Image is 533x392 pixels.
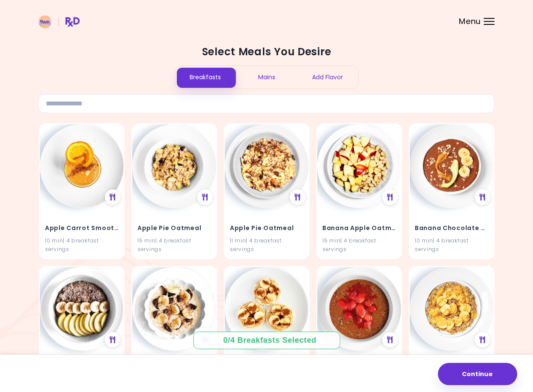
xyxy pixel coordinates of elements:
[137,221,211,235] h4: Apple Pie Oatmeal
[39,15,80,28] img: RxDiet
[415,221,488,235] h4: Banana Chocolate Smoothie
[438,363,517,385] button: Continue
[223,335,310,346] div: 0 / 4 Breakfasts Selected
[39,45,494,59] h2: Select Meals You Desire
[459,18,481,25] span: Menu
[236,66,297,89] div: Mains
[197,189,213,205] div: See Meal Plan
[322,221,396,235] h4: Banana Apple Oatmeal
[415,236,488,253] div: 10 min | 4 breakfast servings
[105,189,120,205] div: See Meal Plan
[45,221,119,235] h4: Apple Carrot Smoothie
[230,221,304,235] h4: Apple Pie Oatmeal
[297,66,358,89] div: Add Flavor
[382,332,398,347] div: See Meal Plan
[137,236,211,253] div: 15 min | 4 breakfast servings
[45,236,119,253] div: 10 min | 4 breakfast servings
[105,332,120,347] div: See Meal Plan
[230,236,304,253] div: 11 min | 4 breakfast servings
[175,66,236,89] div: Breakfasts
[290,189,305,205] div: See Meal Plan
[475,332,490,347] div: See Meal Plan
[382,189,398,205] div: See Meal Plan
[475,189,490,205] div: See Meal Plan
[322,236,396,253] div: 15 min | 4 breakfast servings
